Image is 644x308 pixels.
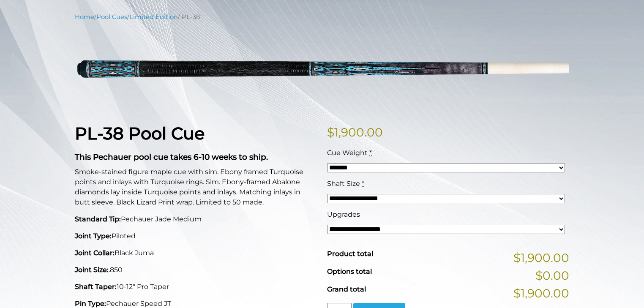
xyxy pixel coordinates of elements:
[75,300,106,308] strong: Pin Type:
[327,149,368,157] span: Cue Weight
[75,265,317,275] p: .850
[75,248,317,258] p: Black Juma
[75,123,205,144] strong: PL-38 Pool Cue
[75,231,317,241] p: Piloted
[75,152,268,162] strong: This Pechauer pool cue takes 6-10 weeks to ship.
[535,267,569,284] span: $0.00
[75,13,94,21] a: Home
[75,12,569,22] nav: Breadcrumb
[75,232,112,240] strong: Joint Type:
[96,13,127,21] a: Pool Cues
[75,282,317,292] p: 10-12" Pro Taper
[327,267,372,275] span: Options total
[327,210,360,218] span: Upgrades
[513,284,569,302] span: $1,900.00
[327,125,334,139] span: $
[75,28,569,110] img: pl-38.png
[327,285,366,293] span: Grand total
[327,180,360,188] span: Shaft Size
[75,167,317,207] p: Smoke-stained figure maple cue with sim. Ebony framed Turquoise points and inlays with Turquoise ...
[75,214,317,224] p: Pechauer Jade Medium
[362,180,364,188] abbr: required
[75,283,117,291] strong: Shaft Taper:
[75,215,121,223] strong: Standard Tip:
[327,250,373,258] span: Product total
[75,266,109,274] strong: Joint Size:
[513,249,569,267] span: $1,900.00
[369,149,372,157] abbr: required
[327,125,383,139] bdi: 1,900.00
[129,13,178,21] a: Limited Edition
[75,249,115,257] strong: Joint Collar:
